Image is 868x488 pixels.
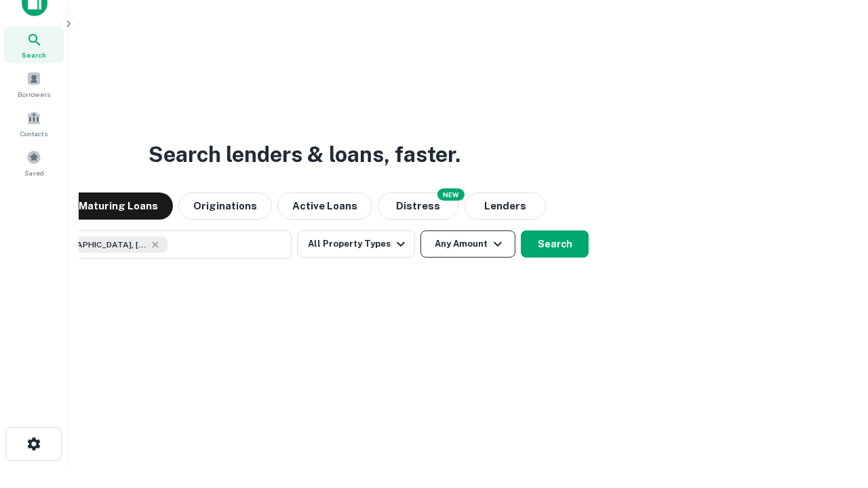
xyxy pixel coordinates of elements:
button: Maturing Loans [64,192,173,220]
button: Search distressed loans with lien and other non-mortgage details. [378,192,459,220]
span: Borrowers [18,89,50,100]
button: Search [521,230,589,258]
a: Borrowers [4,66,64,102]
span: [GEOGRAPHIC_DATA], [GEOGRAPHIC_DATA], [GEOGRAPHIC_DATA] [45,239,147,251]
a: Contacts [4,105,64,142]
div: NEW [437,188,465,201]
a: Search [4,26,64,63]
button: Lenders [465,192,546,220]
h3: Search lenders & loans, faster. [149,138,460,171]
button: Active Loans [277,192,372,220]
button: [GEOGRAPHIC_DATA], [GEOGRAPHIC_DATA], [GEOGRAPHIC_DATA] [20,230,292,259]
button: All Property Types [297,230,415,258]
span: Contacts [20,128,47,139]
button: Originations [178,192,272,220]
span: Search [22,49,46,60]
a: Saved [4,144,64,181]
button: Any Amount [420,230,515,258]
iframe: Chat Widget [800,380,868,445]
span: Saved [24,167,44,178]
